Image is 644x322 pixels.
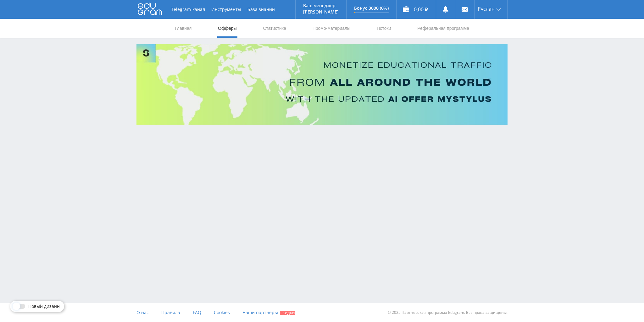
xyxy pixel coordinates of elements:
span: Руслан [478,6,495,11]
a: Офферы [217,19,237,38]
a: Наши партнеры Скидки [242,303,295,322]
a: Правила [161,303,180,322]
a: Промо-материалы [312,19,351,38]
span: Правила [161,309,180,315]
a: Потоки [376,19,392,38]
a: Статистика [262,19,287,38]
a: Cookies [214,303,230,322]
img: Banner [136,44,508,125]
span: Новый дизайн [28,304,60,309]
span: Скидки [280,311,295,315]
p: Ваш менеджер: [303,3,339,8]
a: Главная [174,19,192,38]
p: [PERSON_NAME] [303,9,339,14]
span: Cookies [214,309,230,315]
a: FAQ [193,303,201,322]
a: Реферальная программа [417,19,470,38]
span: FAQ [193,309,201,315]
div: © 2025 Партнёрская программа Edugram. Все права защищены. [325,303,508,322]
span: О нас [136,309,149,315]
a: О нас [136,303,149,322]
p: Бонус 3000 (0%) [354,6,389,11]
span: Наши партнеры [242,309,278,315]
